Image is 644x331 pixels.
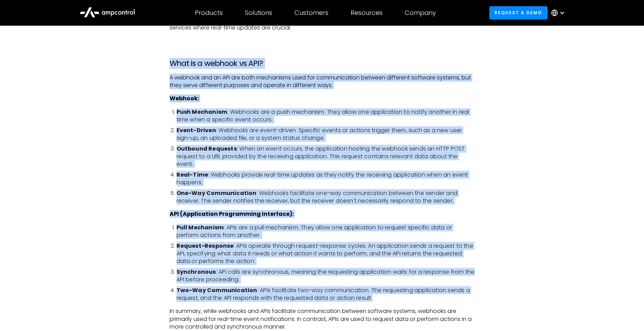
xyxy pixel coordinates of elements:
div: Solutions [245,9,272,17]
div: Resources [351,9,383,17]
li: : APIs facilitate two-way communication. The requesting application sends a request, and the API ... [177,287,475,302]
a: Request a demo [489,6,548,19]
div: Products [195,9,223,17]
li: : Webhooks provide real-time updates as they notify the receiving application when an event happens. [177,171,475,187]
p: ‍ [170,37,475,45]
strong: Event-Driven [177,126,216,134]
div: Customers [294,9,328,17]
li: : Webhooks are event-driven. Specific events or actions trigger them, such as a new user sign-up,... [177,127,475,142]
li: : When an event occurs, the application hosting the webhook sends an HTTP POST request to a URL p... [177,145,475,168]
strong: Request-Response [177,242,234,250]
li: : Webhooks are a push mechanism. They allow one application to notify another in real time when a... [177,108,475,124]
li: : APIs are a pull mechanism. They allow one application to request specific data or perform actio... [177,224,475,239]
strong: One-Way Communication [177,189,257,197]
strong: Push Mechanism [177,108,227,116]
div: Company [405,9,436,17]
strong: API (Application Programming Interface): [170,210,294,218]
strong: Two-Way Communication [177,286,257,294]
h3: What is a webhook vs API? [170,59,475,68]
p: A webhook and an API are both mechanisms used for communication between different software system... [170,74,475,90]
strong: Real-Time [177,171,208,179]
li: : APIs operate through request-response cycles. An application sends a request to the API, specif... [177,242,475,265]
li: : API calls are synchronous, meaning the requesting application waits for a response from the API... [177,268,475,284]
strong: Webhook: [170,94,199,102]
strong: Synchronous [177,268,216,276]
li: : Webhooks facilitate one-way communication between the sender and receiver. The sender notifies ... [177,189,475,205]
strong: Pull Mechanism [177,223,224,231]
strong: Outbound Requests [177,145,237,153]
p: In summary, while webhooks and APIs facilitate communication between software systems, webhooks a... [170,307,475,331]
